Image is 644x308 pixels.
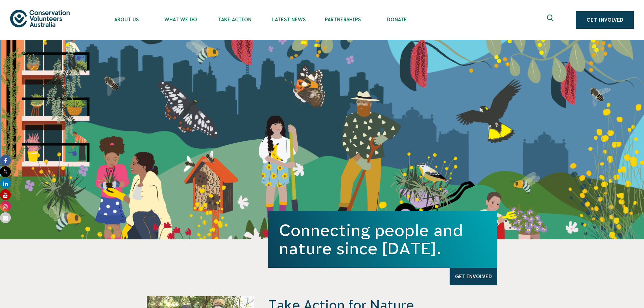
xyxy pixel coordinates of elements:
[543,12,559,28] button: Expand search box Close search box
[262,17,316,22] span: Latest News
[99,17,153,22] span: About Us
[316,17,370,22] span: Partnerships
[153,17,208,22] span: What We Do
[450,268,497,285] a: Get Involved
[576,11,634,29] a: Get Involved
[208,17,262,22] span: Take Action
[370,17,424,22] span: Donate
[547,15,555,25] span: Expand search box
[10,10,70,27] img: logo.svg
[279,221,486,258] h1: Connecting people and nature since [DATE].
